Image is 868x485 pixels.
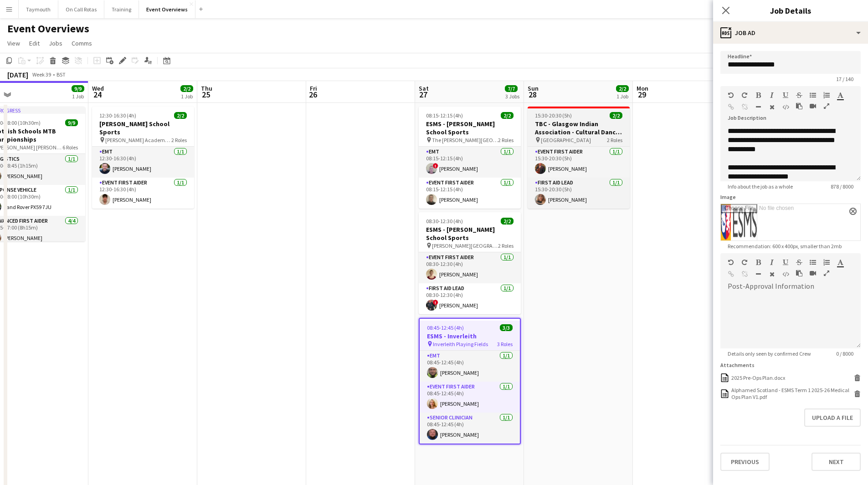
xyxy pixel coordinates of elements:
button: Text Color [837,92,843,99]
a: Edit [26,37,43,49]
button: Redo [741,92,748,99]
button: Underline [782,92,789,99]
button: Paste as plain text [796,270,802,277]
button: Taymouth [19,0,58,18]
app-card-role: First Aid Lead1/108:30-12:30 (4h)![PERSON_NAME] [419,283,521,314]
button: Insert video [810,102,816,110]
h1: Event Overviews [7,22,89,36]
button: Horizontal Line [755,271,761,278]
span: ! [433,163,438,168]
span: 25 [200,89,212,100]
app-job-card: 08:30-12:30 (4h)2/2ESMS - [PERSON_NAME] School Sports [PERSON_NAME][GEOGRAPHIC_DATA]2 RolesEvent ... [419,212,521,314]
button: Bold [755,259,761,266]
span: Recommendation: 600 x 400px, smaller than 2mb [720,243,849,250]
span: The [PERSON_NAME][GEOGRAPHIC_DATA] [432,137,498,143]
app-job-card: 12:30-16:30 (4h)2/2[PERSON_NAME] School Sports [PERSON_NAME] Academy Playing Fields2 RolesEMT1/11... [92,107,194,209]
span: 2/2 [501,112,514,119]
span: 08:30-12:30 (4h) [426,218,463,225]
div: 1 Job [181,93,193,100]
app-card-role: Event First Aider1/108:45-12:45 (4h)[PERSON_NAME] [420,382,520,413]
button: Previous [720,453,770,471]
app-card-role: EMT1/108:45-12:45 (4h)[PERSON_NAME] [420,351,520,382]
div: 1 Job [72,93,84,100]
h3: ESMS - [PERSON_NAME] School Sports [419,120,521,136]
span: 15:30-20:30 (5h) [535,112,572,119]
span: Sun [528,84,539,92]
span: 2 Roles [171,137,187,143]
div: 1 Job [616,93,628,100]
span: 2/2 [616,85,629,92]
span: Edit [29,39,40,47]
button: Training [104,0,139,18]
span: 2 Roles [607,137,622,143]
span: 17 / 140 [829,76,861,82]
div: [DATE] [7,70,28,79]
span: Details only seen by confirmed Crew [720,350,818,357]
h3: TBC - Glasgow Indian Association - Cultural Dance Event [528,120,630,136]
span: 3 Roles [497,341,513,347]
button: Ordered List [823,259,830,266]
button: Italic [769,92,775,99]
span: 2/2 [610,112,622,119]
app-card-role: EMT1/112:30-16:30 (4h)[PERSON_NAME] [92,147,194,178]
span: [GEOGRAPHIC_DATA] [541,137,591,143]
a: Jobs [45,37,66,49]
button: HTML Code [782,103,789,111]
span: ! [433,300,438,305]
div: BST [56,71,66,78]
app-card-role: Event First Aider1/112:30-16:30 (4h)[PERSON_NAME] [92,178,194,209]
h3: ESMS - [PERSON_NAME] School Sports [419,225,521,242]
span: Mon [637,84,648,92]
button: HTML Code [782,271,789,278]
span: 9/9 [72,85,84,92]
span: 12:30-16:30 (4h) [99,112,136,119]
span: 2/2 [174,112,187,119]
app-job-card: 08:45-12:45 (4h)3/3ESMS - Inverleith Inverleith Playing Fields3 RolesEMT1/108:45-12:45 (4h)[PERSO... [419,318,521,444]
span: 27 [417,89,429,100]
span: Comms [72,39,92,47]
button: Redo [741,259,748,266]
span: 6 Roles [62,144,78,151]
span: Wed [92,84,104,92]
button: Clear Formatting [769,103,775,111]
span: [PERSON_NAME] Academy Playing Fields [105,137,171,143]
span: 2/2 [180,85,193,92]
app-card-role: Senior Clinician1/108:45-12:45 (4h)[PERSON_NAME] [420,413,520,444]
span: 878 / 8000 [823,183,861,190]
app-card-role: Event First Aider1/115:30-20:30 (5h)[PERSON_NAME] [528,147,630,178]
span: 2 Roles [498,137,514,143]
app-job-card: 15:30-20:30 (5h)2/2TBC - Glasgow Indian Association - Cultural Dance Event [GEOGRAPHIC_DATA]2 Rol... [528,107,630,209]
span: 0 / 8000 [829,350,861,357]
span: Thu [201,84,212,92]
span: 2 Roles [498,242,514,249]
span: 3/3 [500,324,513,331]
button: Undo [728,92,734,99]
span: Sat [419,84,429,92]
button: Fullscreen [823,270,830,277]
button: Italic [769,259,775,266]
button: Undo [728,259,734,266]
button: On Call Rotas [58,0,104,18]
app-card-role: First Aid Lead1/115:30-20:30 (5h)[PERSON_NAME] [528,178,630,209]
span: 26 [308,89,317,100]
span: Fri [310,84,317,92]
span: [PERSON_NAME][GEOGRAPHIC_DATA] [432,242,498,249]
div: 2025 Pre-Ops Plan.docx [731,374,785,381]
span: Jobs [49,39,62,47]
button: Unordered List [810,259,816,266]
span: Inverleith Playing Fields [433,341,488,347]
button: Text Color [837,259,843,266]
span: 24 [91,89,104,100]
button: Ordered List [823,92,830,99]
button: Fullscreen [823,102,830,110]
button: Bold [755,92,761,99]
button: Unordered List [810,92,816,99]
button: Insert video [810,270,816,277]
span: View [7,39,20,47]
span: 29 [635,89,648,100]
button: Underline [782,259,789,266]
